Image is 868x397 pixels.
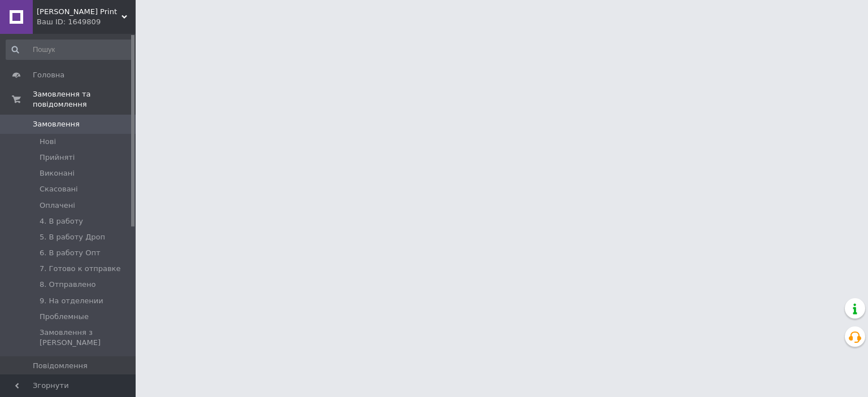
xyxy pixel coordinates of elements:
[33,361,88,371] span: Повідомлення
[40,184,78,194] span: Скасовані
[37,7,121,17] span: Ramires Print
[40,168,75,178] span: Виконані
[40,216,83,226] span: 4. В работу
[6,40,133,60] input: Пошук
[40,328,132,348] span: Замовлення з [PERSON_NAME]
[37,17,136,27] div: Ваш ID: 1649809
[40,200,75,211] span: Оплачені
[33,89,136,110] span: Замовлення та повідомлення
[40,248,100,258] span: 6. В работу Опт
[40,296,103,306] span: 9. На отделении
[40,232,105,242] span: 5. В работу Дроп
[40,137,56,147] span: Нові
[33,70,64,80] span: Головна
[40,280,96,290] span: 8. Отправлено
[33,119,80,129] span: Замовлення
[40,312,89,322] span: Проблемные
[40,152,75,163] span: Прийняті
[40,264,120,274] span: 7. Готово к отправке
